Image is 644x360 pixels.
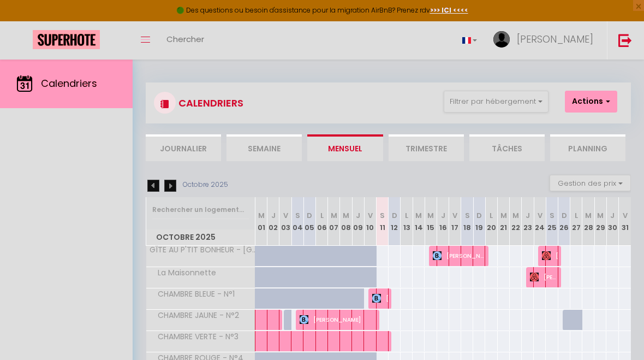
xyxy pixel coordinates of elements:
[522,197,534,246] th: 23
[427,210,434,221] abbr: M
[183,180,228,190] p: Octobre 2025
[493,31,510,48] img: ...
[425,197,437,246] th: 15
[558,197,570,246] th: 26
[452,210,457,221] abbr: V
[498,197,510,246] th: 21
[158,21,212,60] a: Chercher
[279,197,291,246] th: 03
[461,197,473,246] th: 18
[364,197,376,246] th: 10
[469,134,545,161] li: Tâches
[389,197,401,246] th: 12
[619,197,631,246] th: 31
[430,5,468,15] a: >>> ICI <<<<
[300,309,375,330] span: [PERSON_NAME]
[340,197,352,246] th: 08
[618,33,632,47] img: logout
[166,33,204,45] span: Chercher
[307,134,383,161] li: Mensuel
[610,210,615,221] abbr: J
[597,210,604,221] abbr: M
[570,197,582,246] th: 27
[530,267,558,287] span: [PERSON_NAME]
[146,134,221,161] li: Journalier
[255,197,267,246] th: 01
[401,197,413,246] th: 13
[389,134,464,161] li: Trimestre
[148,331,241,343] span: CHAMBRE VERTE - N°3
[415,210,422,221] abbr: M
[380,210,385,221] abbr: S
[441,210,445,221] abbr: J
[148,267,219,279] span: La Maisonnette
[562,210,567,221] abbr: D
[550,175,631,191] button: Gestion des prix
[283,210,288,221] abbr: V
[476,210,482,221] abbr: D
[538,210,542,221] abbr: V
[582,197,594,246] th: 28
[550,210,554,221] abbr: S
[176,91,243,115] h3: CALENDRIERS
[405,210,408,221] abbr: L
[343,210,349,221] abbr: M
[291,197,303,246] th: 04
[542,245,558,266] span: [PERSON_NAME]
[517,32,593,46] span: [PERSON_NAME]
[413,197,425,246] th: 14
[41,76,97,90] span: Calendriers
[512,210,519,221] abbr: M
[331,210,337,221] abbr: M
[368,210,373,221] abbr: V
[148,310,242,322] span: CHAMBRE JAUNE - N°2
[377,197,389,246] th: 11
[575,210,578,221] abbr: L
[392,210,397,221] abbr: D
[485,197,497,246] th: 20
[485,21,607,60] a: ... [PERSON_NAME]
[490,210,493,221] abbr: L
[146,229,255,245] span: Octobre 2025
[437,197,449,246] th: 16
[152,200,249,220] input: Rechercher un logement...
[534,197,546,246] th: 24
[148,246,257,254] span: GÎTE AU P'TIT BONHEUR - [GEOGRAPHIC_DATA]
[226,134,302,161] li: Semaine
[352,197,364,246] th: 09
[320,210,324,221] abbr: L
[307,210,312,221] abbr: D
[473,197,485,246] th: 19
[295,210,300,221] abbr: S
[449,197,461,246] th: 17
[500,210,507,221] abbr: M
[444,91,548,113] button: Filtrer par hébergement
[510,197,522,246] th: 22
[585,210,592,221] abbr: M
[303,197,315,246] th: 05
[148,288,237,300] span: CHAMBRE BLEUE - N°1
[267,197,279,246] th: 02
[356,210,360,221] abbr: J
[623,210,628,221] abbr: V
[565,91,617,113] button: Actions
[271,210,276,221] abbr: J
[546,197,558,246] th: 25
[258,210,265,221] abbr: M
[33,30,100,49] img: Super Booking
[550,134,625,161] li: Planning
[433,245,485,266] span: [PERSON_NAME]
[328,197,340,246] th: 07
[526,210,530,221] abbr: J
[594,197,606,246] th: 29
[316,197,328,246] th: 06
[372,288,388,309] span: [PERSON_NAME]
[606,197,618,246] th: 30
[465,210,470,221] abbr: S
